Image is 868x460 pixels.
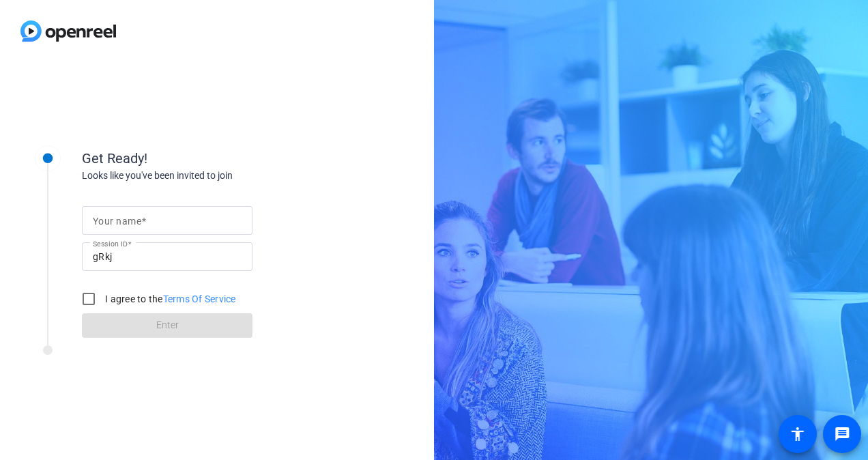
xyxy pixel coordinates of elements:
div: Get Ready! [82,148,355,169]
a: Terms Of Service [163,293,236,304]
label: I agree to the [102,292,236,306]
div: Looks like you've been invited to join [82,169,355,183]
mat-icon: message [834,426,850,442]
mat-label: Your name [93,216,141,227]
mat-icon: accessibility [790,426,806,442]
mat-label: Session ID [93,240,128,248]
